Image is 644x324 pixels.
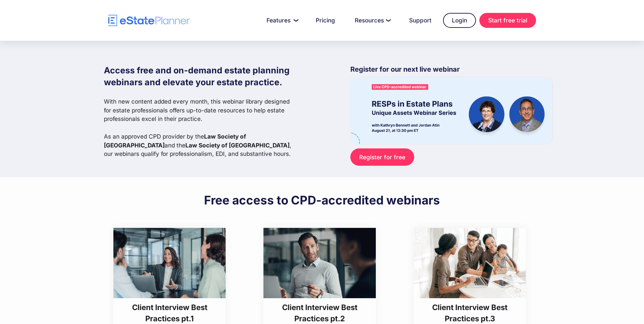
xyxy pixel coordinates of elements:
[401,14,440,27] a: Support
[104,133,246,149] strong: Law Society of [GEOGRAPHIC_DATA]
[479,13,536,28] a: Start free trial
[204,193,440,208] h2: Free access to CPD-accredited webinars
[350,77,552,144] img: eState Academy webinar
[104,97,297,158] p: With new content added every month, this webinar library designed for estate professionals offers...
[350,148,414,166] a: Register for free
[258,14,304,27] a: Features
[350,65,552,77] p: Register for our next live webinar
[347,14,398,27] a: Resources
[108,15,190,26] a: home
[308,14,343,27] a: Pricing
[104,65,297,88] h1: Access free and on-demand estate planning webinars and elevate your estate practice.
[185,142,290,149] strong: Law Society of [GEOGRAPHIC_DATA]
[443,13,476,28] a: Login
